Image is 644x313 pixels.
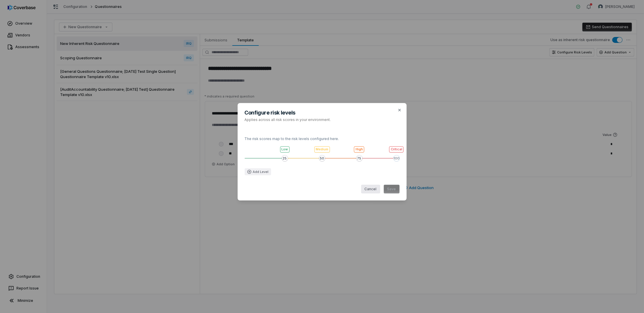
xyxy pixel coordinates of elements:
[319,155,325,161] span: Value 2 of 4
[394,155,400,161] span: Value 4 of 4
[356,155,362,161] span: Value 3 of 4
[361,185,380,193] button: Cancel
[282,155,288,161] span: Value 1 of 4
[245,168,271,175] button: Add Level
[245,127,400,141] p: The risk scores map to the risk levels configured here.
[245,117,400,122] p: Applies across all risk scores in your environment.
[245,110,400,115] h2: Configure risk levels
